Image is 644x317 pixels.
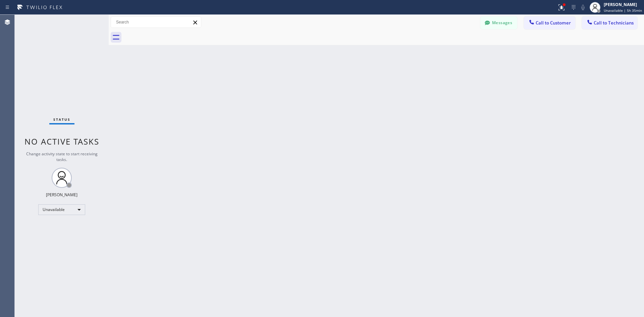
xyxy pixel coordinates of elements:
input: Search [111,17,201,28]
span: Call to Technicians [594,20,634,26]
button: Mute [578,3,588,12]
button: Call to Customer [524,16,575,29]
div: [PERSON_NAME] [46,192,77,198]
button: Messages [480,16,517,29]
div: [PERSON_NAME] [604,2,642,7]
span: Status [53,117,70,122]
span: Change activity state to start receiving tasks. [26,151,98,162]
span: Call to Customer [536,20,571,26]
span: Unavailable | 5h 35min [604,8,642,13]
button: Call to Technicians [582,16,637,29]
div: Unavailable [38,204,85,215]
span: No active tasks [24,136,99,147]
